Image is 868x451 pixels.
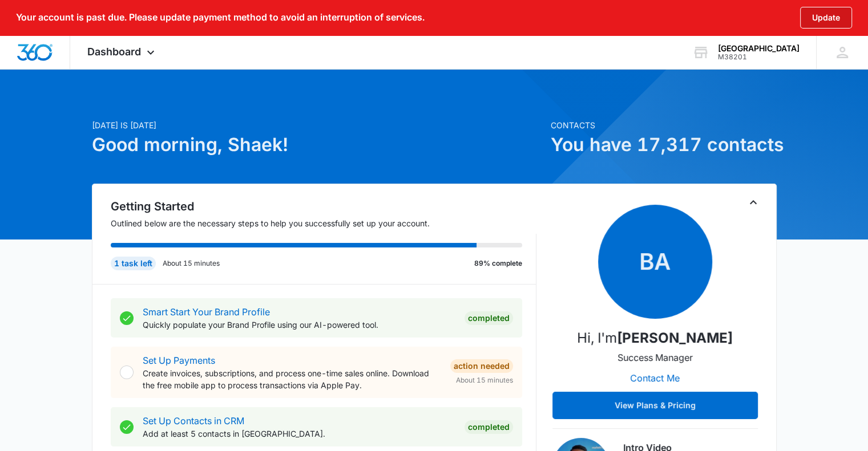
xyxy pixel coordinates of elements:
[718,44,800,53] div: account name
[619,364,691,392] button: Contact Me
[111,257,156,270] div: 1 task left
[465,311,513,325] div: Completed
[617,351,693,364] p: Success Manager
[143,306,270,318] a: Smart Start Your Brand Profile
[598,205,712,319] span: BA
[551,131,777,159] h1: You have 17,317 contacts
[92,131,544,159] h1: Good morning, Shaek!
[143,428,455,440] p: Add at least 5 contacts in [GEOGRAPHIC_DATA].
[92,119,544,131] p: [DATE] is [DATE]
[16,12,425,23] p: Your account is past due. Please update payment method to avoid an interruption of services.
[465,420,513,434] div: Completed
[474,258,522,269] p: 89% complete
[800,7,852,29] button: Update
[617,330,733,346] strong: [PERSON_NAME]
[111,217,536,229] p: Outlined below are the necessary steps to help you successfully set up your account.
[746,196,760,209] button: Toggle Collapse
[456,375,513,385] span: About 15 minutes
[552,392,758,419] button: View Plans & Pricing
[718,53,800,61] div: account id
[143,319,455,331] p: Quickly populate your Brand Profile using our AI-powered tool.
[450,359,513,373] div: Action Needed
[163,258,220,269] p: About 15 minutes
[111,198,536,215] h2: Getting Started
[551,119,777,131] p: Contacts
[143,355,215,366] a: Set Up Payments
[87,46,141,58] span: Dashboard
[70,35,175,69] div: Dashboard
[143,415,244,426] a: Set Up Contacts in CRM
[143,367,441,391] p: Create invoices, subscriptions, and process one-time sales online. Download the free mobile app t...
[577,328,733,348] p: Hi, I'm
